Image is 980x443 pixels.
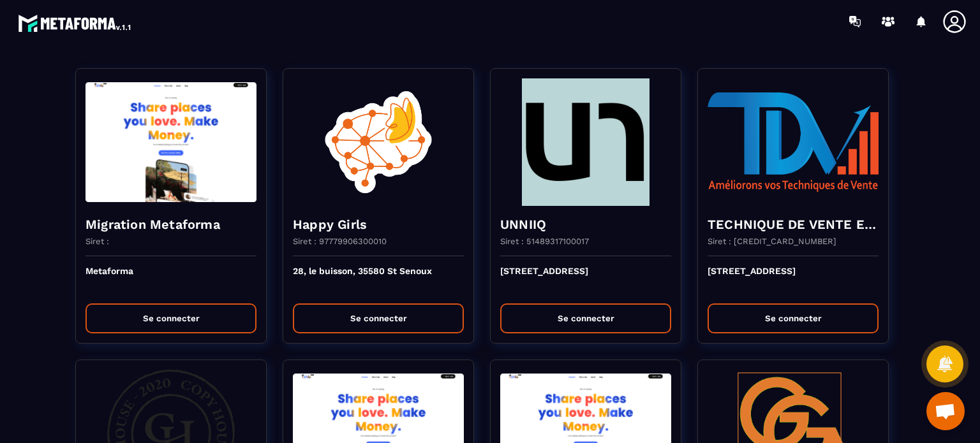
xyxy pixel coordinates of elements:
[293,303,464,333] button: Se connecter
[500,236,589,246] p: Siret : 51489317100017
[85,236,109,246] p: Siret :
[293,215,464,233] h4: Happy Girls
[708,78,879,206] img: funnel-background
[500,215,671,233] h4: UNNIIQ
[18,11,133,34] img: logo
[926,392,965,430] a: Ouvrir le chat
[293,266,464,294] p: 28, le buisson, 35580 St Senoux
[708,236,836,246] p: Siret : [CREDIT_CARD_NUMBER]
[85,266,256,294] p: Metaforma
[85,215,256,233] h4: Migration Metaforma
[85,78,256,206] img: funnel-background
[85,303,256,333] button: Se connecter
[708,303,879,333] button: Se connecter
[500,78,671,206] img: funnel-background
[500,266,671,294] p: [STREET_ADDRESS]
[708,215,879,233] h4: TECHNIQUE DE VENTE EDITION
[500,303,671,333] button: Se connecter
[708,266,879,294] p: [STREET_ADDRESS]
[293,236,387,246] p: Siret : 97779906300010
[293,78,464,206] img: funnel-background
